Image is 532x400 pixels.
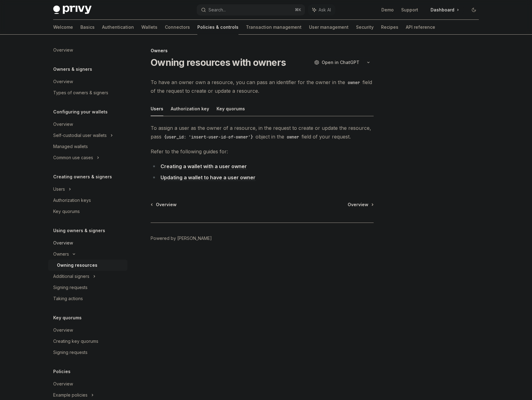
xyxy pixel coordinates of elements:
div: Self-custodial user wallets [53,132,107,139]
a: Authentication [102,20,134,35]
a: Overview [48,325,127,336]
a: Overview [48,119,127,130]
span: ⌘ K [295,7,301,12]
code: owner [345,79,363,86]
div: Users [53,185,65,193]
a: Wallets [141,20,157,35]
a: Overview [48,237,127,249]
a: Policies & controls [197,20,238,35]
div: Owners [53,250,69,258]
span: To assign a user as the owner of a resource, in the request to create or update the resource, pas... [151,124,374,141]
a: Security [356,20,374,35]
a: Key quorums [48,206,127,217]
h5: Key quorums [53,314,82,321]
div: Types of owners & signers [53,89,108,96]
div: Signing requests [53,284,88,291]
button: Search...⌘K [197,4,305,15]
div: Search... [208,6,226,14]
a: Transaction management [246,20,302,35]
div: Owning resources [57,262,97,269]
a: Overview [48,378,127,389]
div: Overview [53,326,73,334]
button: Key quorums [217,101,245,116]
a: Taking actions [48,293,127,304]
a: API reference [406,20,435,35]
div: Key quorums [53,208,80,215]
button: Authorization key [171,101,209,116]
code: {user_id: 'insert-user-id-of-owner'} [161,134,255,140]
a: User management [309,20,349,35]
div: Authorization keys [53,197,91,204]
a: Demo [381,7,394,13]
span: Refer to the following guides for: [151,147,374,156]
div: Managed wallets [53,143,88,150]
span: To have an owner own a resource, you can pass an identifier for the owner in the field of the req... [151,78,374,95]
a: Creating key quorums [48,336,127,347]
a: Connectors [165,20,190,35]
span: Overview [156,202,177,208]
div: Overview [53,121,73,128]
h5: Owners & signers [53,66,92,73]
a: Signing requests [48,347,127,358]
div: Example policies [53,391,88,399]
span: Open in ChatGPT [322,59,359,66]
h5: Using owners & signers [53,227,105,234]
a: Owning resources [48,260,127,271]
div: Creating key quorums [53,338,98,345]
h1: Owning resources with owners [151,57,286,68]
a: Creating a wallet with a user owner [161,163,247,170]
div: Signing requests [53,349,88,356]
button: Users [151,101,163,116]
a: Overview [48,76,127,87]
a: Types of owners & signers [48,87,127,98]
div: Overview [53,46,73,54]
div: Overview [53,78,73,85]
a: Authorization keys [48,195,127,206]
button: Toggle dark mode [469,5,479,15]
a: Powered by [PERSON_NAME] [151,235,212,241]
a: Support [401,7,418,13]
div: Overview [53,239,73,247]
div: Owners [151,48,374,54]
a: Overview [151,202,177,208]
a: Dashboard [426,5,464,15]
div: Overview [53,380,73,388]
a: Overview [48,45,127,56]
div: Additional signers [53,273,89,280]
a: Signing requests [48,282,127,293]
button: Open in ChatGPT [310,57,363,68]
code: owner [284,134,302,140]
span: Ask AI [319,7,331,13]
span: Dashboard [431,7,454,13]
h5: Configuring your wallets [53,108,108,116]
a: Basics [80,20,95,35]
a: Welcome [53,20,73,35]
div: Taking actions [53,295,83,302]
h5: Policies [53,368,71,375]
a: Recipes [381,20,398,35]
img: dark logo [53,6,92,14]
h5: Creating owners & signers [53,173,112,181]
a: Overview [348,202,373,208]
span: Overview [348,202,368,208]
a: Managed wallets [48,141,127,152]
div: Common use cases [53,154,93,161]
a: Updating a wallet to have a user owner [161,174,255,181]
button: Ask AI [308,4,335,15]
